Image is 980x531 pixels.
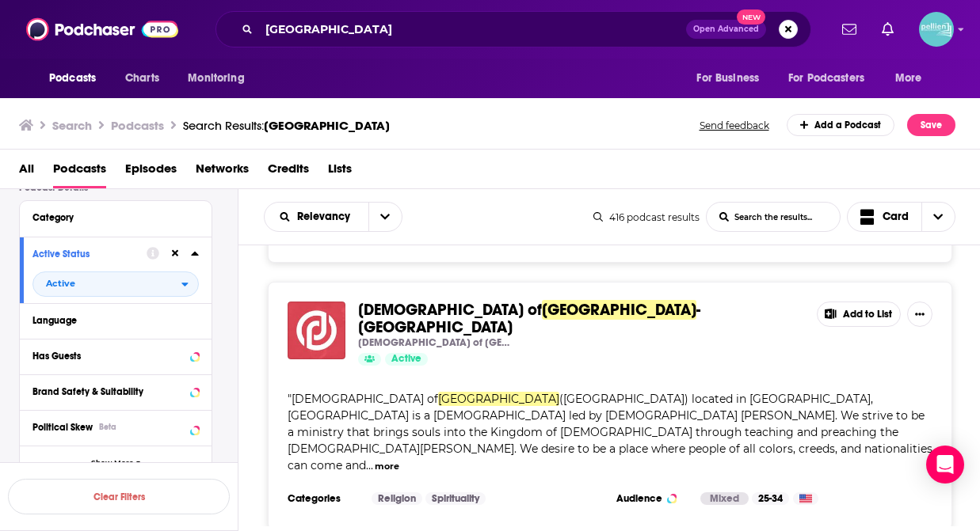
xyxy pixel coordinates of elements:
[52,118,92,133] h3: Search
[686,20,766,39] button: Open AdvancedNew
[46,279,75,288] span: Active
[288,492,359,505] h3: Categories
[288,392,932,472] span: "
[685,63,779,93] button: open menu
[32,271,199,297] h2: filter dropdown
[264,118,390,133] span: [GEOGRAPHIC_DATA]
[778,63,887,93] button: open menu
[372,492,422,505] a: Religion
[32,315,189,326] div: Language
[366,458,373,472] span: ...
[358,336,517,349] p: [DEMOGRAPHIC_DATA] of [GEOGRAPHIC_DATA] - [GEOGRAPHIC_DATA]
[425,492,486,505] a: Spirituality
[32,212,189,223] div: Category
[907,114,955,136] button: Save
[695,119,774,132] button: Send feedback
[264,202,402,232] h2: Choose List sort
[884,63,942,93] button: open menu
[215,11,811,47] div: Search podcasts, credits, & more...
[183,118,390,133] div: Search Results:
[700,492,749,505] div: Mixed
[183,118,390,133] a: Search Results:[GEOGRAPHIC_DATA]
[696,67,759,89] span: For Business
[616,492,688,505] h3: Audience
[53,156,106,188] a: Podcasts
[265,211,368,222] button: open menu
[32,271,199,297] button: open menu
[32,422,93,433] span: Political Skew
[693,25,759,33] span: Open Advanced
[268,156,309,188] a: Credits
[542,300,696,320] span: [GEOGRAPHIC_DATA]
[875,16,900,43] a: Show notifications dropdown
[259,17,686,42] input: Search podcasts, credits, & more...
[358,302,804,336] a: [DEMOGRAPHIC_DATA] of[GEOGRAPHIC_DATA]- [GEOGRAPHIC_DATA]
[19,156,34,188] a: All
[737,9,765,25] span: New
[847,202,956,232] button: Choose View
[817,302,901,327] button: Add to List
[358,300,542,320] span: [DEMOGRAPHIC_DATA] of
[49,67,96,89] span: Podcasts
[883,211,909,222] span: Card
[328,156,352,188] a: Lists
[177,63,265,93] button: open menu
[919,12,954,47] button: Show profile menu
[895,67,922,89] span: More
[32,310,199,330] button: Language
[836,16,863,43] a: Show notifications dropdown
[358,300,700,337] span: - [GEOGRAPHIC_DATA]
[752,492,789,505] div: 25-34
[32,351,185,362] div: Has Guests
[188,67,244,89] span: Monitoring
[115,63,169,93] a: Charts
[788,67,864,89] span: For Podcasters
[292,392,438,406] span: [DEMOGRAPHIC_DATA] of
[593,211,700,223] div: 416 podcast results
[919,12,954,47] span: Logged in as JessicaPellien
[297,211,356,222] span: Relevancy
[32,417,199,437] button: Political SkewBeta
[32,386,185,397] div: Brand Safety & Suitability
[26,14,178,44] img: Podchaser - Follow, Share and Rate Podcasts
[32,207,199,227] button: Category
[111,118,164,133] h3: Podcasts
[99,422,116,432] div: Beta
[38,63,116,93] button: open menu
[385,353,428,366] a: Active
[32,346,199,366] button: Has Guests
[919,12,954,47] img: User Profile
[196,156,249,188] a: Networks
[32,244,147,264] button: Active Status
[125,156,177,188] a: Episodes
[288,302,345,359] img: Church of Philadelphia - Lakeland
[787,114,895,136] a: Add a Podcast
[907,302,932,327] button: Show More Button
[32,248,136,260] div: Active Status
[368,203,402,231] button: open menu
[438,392,559,406] span: [GEOGRAPHIC_DATA]
[926,446,964,484] div: Open Intercom Messenger
[20,446,212,481] button: Show More
[125,67,159,89] span: Charts
[91,459,134,468] span: Show More
[288,392,932,472] span: ([GEOGRAPHIC_DATA]) located in [GEOGRAPHIC_DATA], [GEOGRAPHIC_DATA] is a [DEMOGRAPHIC_DATA] led b...
[32,381,199,401] button: Brand Safety & Suitability
[375,460,399,473] button: more
[391,351,421,367] span: Active
[8,479,230,514] button: Clear Filters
